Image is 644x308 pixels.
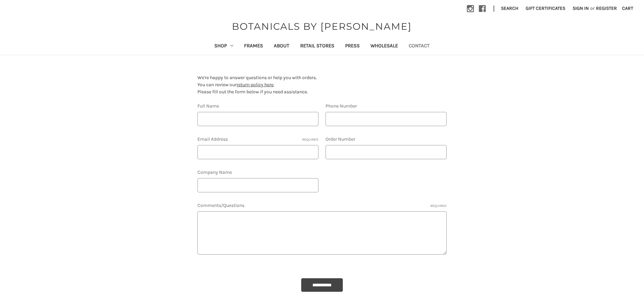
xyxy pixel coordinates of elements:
[197,102,318,110] label: Full Name
[430,204,447,209] small: Required
[209,38,239,55] a: Shop
[326,102,447,110] label: Phone Number
[237,82,273,88] a: return policy here
[268,38,295,55] a: About
[326,136,447,143] label: Order Number
[365,38,403,55] a: Wholesale
[403,38,435,55] a: Contact
[622,5,633,11] span: Cart
[197,136,318,143] label: Email Address
[197,169,318,176] label: Company Name
[491,3,497,14] li: |
[340,38,365,55] a: Press
[229,19,415,33] a: BOTANICALS BY [PERSON_NAME]
[197,74,447,95] p: We're happy to answer questions or help you with orders. You can review our . Please fill out the...
[590,5,595,12] span: or
[302,137,318,142] small: Required
[197,202,447,209] label: Comments/Questions
[295,38,340,55] a: Retail Stores
[239,38,268,55] a: Frames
